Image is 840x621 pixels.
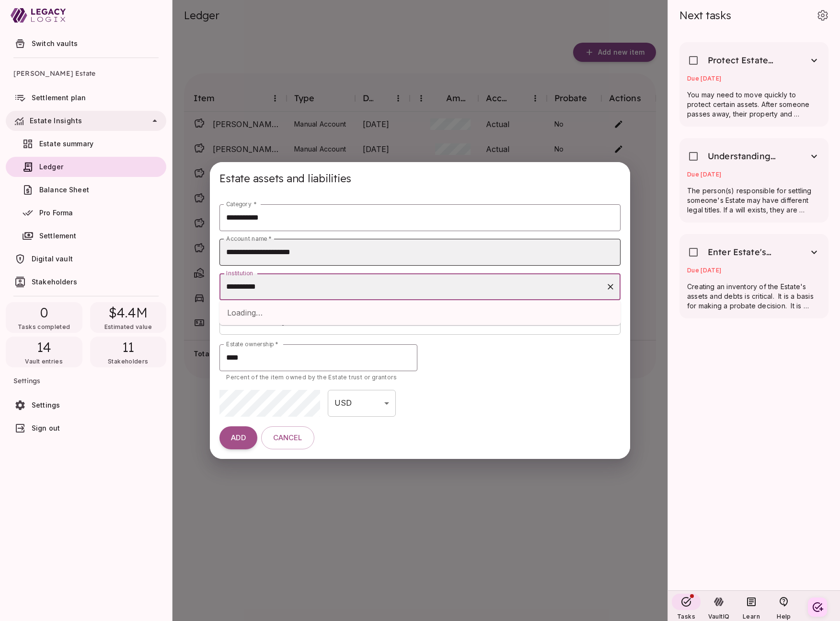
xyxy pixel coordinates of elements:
[226,340,278,348] label: Estate ownership
[226,374,397,381] span: Percent of the item owned by the Estate trust or grantors
[32,278,77,286] span: Stakeholders
[122,339,135,356] span: 11
[30,117,82,125] span: Estate Insights
[13,62,159,85] span: [PERSON_NAME] Estate
[708,246,779,258] span: Enter Estate's Asset and Debts
[40,304,48,321] span: 0
[743,613,760,620] span: Learn
[104,323,152,330] span: Estimated value
[231,434,245,443] span: ADD
[39,140,93,148] span: Estate summary
[777,613,791,620] span: Help
[687,282,821,311] p: Creating an inventory of the Estate's assets and debts is critical. It is a basis for making a pr...
[32,94,86,102] span: Settlement plan
[708,613,729,620] span: VaultIQ
[13,369,159,392] span: Settings
[687,186,821,215] p: The person(s) responsible for settling someone's Estate may have different legal titles. If a wil...
[32,39,78,47] span: Switch vaults
[39,186,89,194] span: Balance Sheet
[219,426,257,449] button: ADD
[226,234,272,243] label: Account name
[226,269,253,277] label: Institution
[39,163,63,171] span: Ledger
[39,232,77,240] span: Settlement
[687,171,722,178] span: Due [DATE]
[677,613,695,620] span: Tasks
[32,255,73,263] span: Digital vault
[108,358,148,365] span: Stakeholders
[604,280,617,293] button: Clear
[273,434,302,443] span: Cancel
[687,267,722,274] span: Due [DATE]
[219,172,351,185] span: Estate assets and liabilities
[708,55,779,66] span: Protect Estate Assets
[808,598,827,617] button: Create your first task
[687,90,821,119] p: You may need to move quickly to protect certain assets. After someone passes away, their property...
[328,390,396,417] div: USD
[226,316,286,326] span: Held individually
[37,339,52,356] span: 14
[679,9,731,22] span: Next tasks
[261,426,314,449] button: Cancel
[32,401,60,409] span: Settings
[219,300,621,325] div: Loading…
[109,304,148,321] span: $4.4M
[226,200,256,208] label: Category *
[32,424,60,432] span: Sign out
[18,323,70,330] span: Tasks completed
[687,75,722,82] span: Due [DATE]
[708,151,779,162] span: Understanding the role of Executor/Administrator/Trustee
[25,358,63,365] span: Vault entries
[39,209,73,217] span: Pro Forma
